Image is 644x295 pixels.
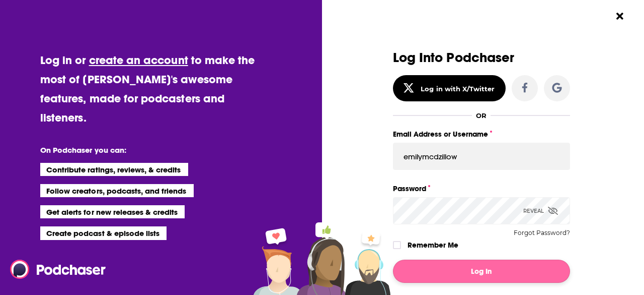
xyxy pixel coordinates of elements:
li: Get alerts for new releases & credits [40,205,185,218]
button: Forgot Password? [514,229,570,237]
li: Create podcast & episode lists [40,226,167,240]
button: Log in with X/Twitter [393,75,506,101]
div: Log in with X/Twitter [421,85,495,93]
img: Podchaser - Follow, Share and Rate Podcasts [10,260,107,279]
a: Podchaser - Follow, Share and Rate Podcasts [10,260,99,279]
label: Email Address or Username [393,128,570,141]
div: Reveal [523,197,558,224]
li: Follow creators, podcasts, and friends [40,184,194,197]
li: On Podchaser you can: [40,145,242,155]
div: OR [476,111,487,120]
button: Log In [393,260,570,283]
button: Close Button [610,7,629,26]
a: create an account [89,53,188,67]
label: Remember Me [408,239,458,252]
h3: Log Into Podchaser [393,50,570,65]
input: Email Address or Username [393,143,570,170]
label: Password [393,182,570,195]
li: Contribute ratings, reviews, & credits [40,163,188,176]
